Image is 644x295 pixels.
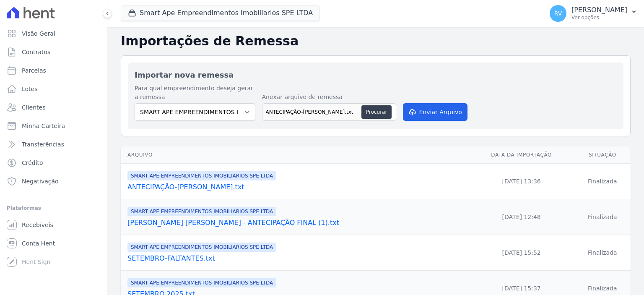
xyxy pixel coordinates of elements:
[3,81,104,97] a: Lotes
[3,99,104,116] a: Clientes
[7,203,100,213] div: Plataformas
[469,199,574,235] td: [DATE] 12:48
[469,235,574,271] td: [DATE] 15:52
[127,182,465,192] a: ANTECIPAÇÃO-[PERSON_NAME].txt
[3,173,104,190] a: Negativação
[135,69,617,81] h2: Importar nova remessa
[571,14,627,21] p: Ver opções
[3,217,104,233] a: Recebíveis
[3,117,104,134] a: Minha Carteira
[574,164,631,199] td: Finalizada
[127,243,276,252] span: SMART APE EMPREENDIMENTOS IMOBILIARIOS SPE LTDA
[22,239,55,248] span: Conta Hent
[127,171,276,180] span: SMART APE EMPREENDIMENTOS IMOBILIARIOS SPE LTDA
[3,154,104,171] a: Crédito
[127,278,276,287] span: SMART APE EMPREENDIMENTOS IMOBILIARIOS SPE LTDA
[3,235,104,252] a: Conta Hent
[22,48,50,56] span: Contratos
[22,122,65,130] span: Minha Carteira
[22,103,45,112] span: Clientes
[403,103,467,121] button: Enviar Arquivo
[469,146,574,164] th: Data da Importação
[127,253,465,264] a: SETEMBRO-FALTANTES.txt
[127,207,276,216] span: SMART APE EMPREENDIMENTOS IMOBILIARIOS SPE LTDA
[574,199,631,235] td: Finalizada
[3,62,104,79] a: Parcelas
[22,66,46,75] span: Parcelas
[127,218,465,228] a: [PERSON_NAME] [PERSON_NAME] - ANTECIPAÇÃO FINAL (1).txt
[22,85,38,93] span: Lotes
[361,105,392,119] button: Procurar
[121,5,320,21] button: Smart Ape Empreendimentos Imobiliarios SPE LTDA
[3,44,104,60] a: Contratos
[135,84,255,102] label: Para qual empreendimento deseja gerar a remessa
[22,159,43,167] span: Crédito
[262,93,396,102] label: Anexar arquivo de remessa
[3,25,104,42] a: Visão Geral
[543,2,644,25] button: RV [PERSON_NAME] Ver opções
[469,164,574,199] td: [DATE] 13:36
[121,34,631,49] h2: Importações de Remessa
[3,136,104,153] a: Transferências
[574,146,631,164] th: Situação
[22,29,55,38] span: Visão Geral
[22,140,64,149] span: Transferências
[554,10,562,16] span: RV
[22,221,53,229] span: Recebíveis
[571,6,627,14] p: [PERSON_NAME]
[574,235,631,271] td: Finalizada
[121,146,469,164] th: Arquivo
[22,177,59,185] span: Negativação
